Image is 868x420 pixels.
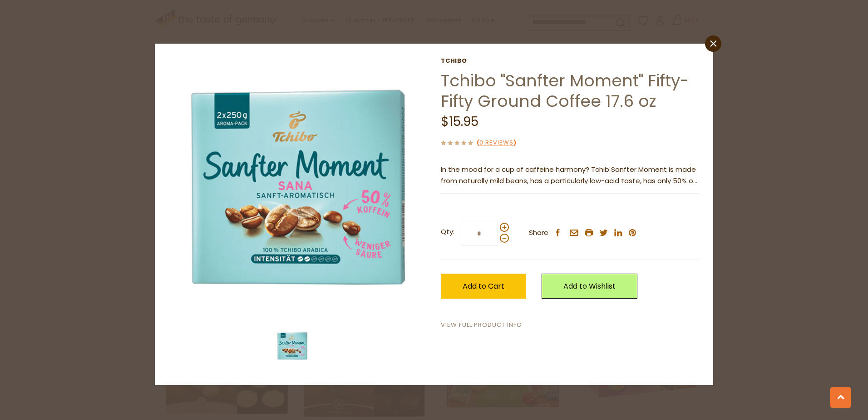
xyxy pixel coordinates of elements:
[477,138,516,147] span: ( )
[529,227,550,239] span: Share:
[441,320,522,330] a: View Full Product Info
[542,274,637,299] a: Add to Wishlist
[274,328,311,364] img: Tchibo Sana Sanfter Ground Coffee
[441,57,700,65] a: Tchibo
[441,226,454,238] strong: Qty:
[461,221,498,246] input: Qty:
[441,274,526,299] button: Add to Cart
[441,164,700,187] p: In the mood for a cup of caffeine harmony? Tchib Sanfter Moment is made from naturally mild beans...
[441,69,689,113] a: Tchibo "Sanfter Moment" Fifty-Fifty Ground Coffee 17.6 oz
[463,281,504,291] span: Add to Cart
[168,57,428,317] img: Tchibo Sana Sanfter Ground Coffee
[441,113,478,130] span: $15.95
[479,138,513,148] a: 0 Reviews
